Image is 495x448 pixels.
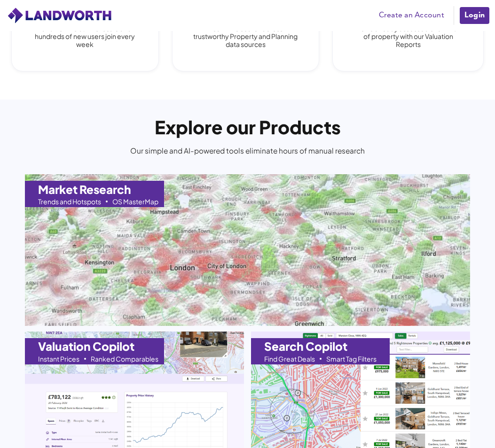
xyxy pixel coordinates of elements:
a: Login [459,6,490,25]
div: Instant Prices [38,355,79,362]
div: Smart Tag Filters [326,355,377,362]
div: OS MasterMap [112,198,158,205]
a: Market ResearchTrends and HotspotsOS MasterMap [25,174,471,326]
h1: Search Copilot [264,340,347,352]
div: Our simple and AI-powered tools eliminate hours of manual research [127,146,368,175]
p: Real-time search across trustworthy Property and Planning data sources [191,24,300,48]
p: Landworth is built for scale and hundreds of new users join every week [31,24,140,48]
a: Create an Account [374,8,449,23]
h1: Valuation Copilot [38,340,134,352]
div: Trends and Hotspots [38,198,101,205]
p: We've already assessed over £20B of property with our Valuation Reports [352,24,464,48]
div: Find Great Deals [264,355,315,362]
div: Ranked Comparables [91,355,158,362]
h1: Market Research [38,184,131,195]
h1: Explore our Products [155,100,341,137]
